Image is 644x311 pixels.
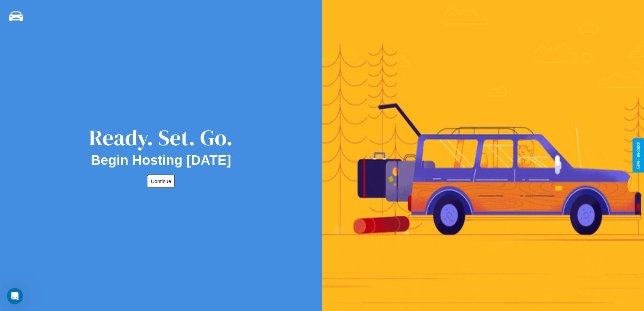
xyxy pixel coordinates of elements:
div: Give Feedback [636,142,641,169]
h2: Begin Hosting [DATE] [91,153,231,168]
button: Continue [147,175,175,188]
iframe: Intercom live chat [7,288,23,304]
div: Ready. Set. Go. [89,123,233,153]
